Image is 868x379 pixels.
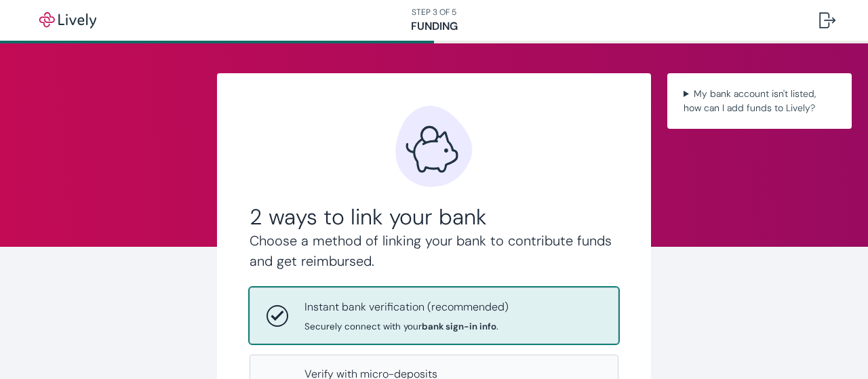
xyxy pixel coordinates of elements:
[678,84,841,118] summary: My bank account isn't listed, how can I add funds to Lively?
[30,12,106,28] img: Lively
[422,321,496,332] strong: bank sign-in info
[267,305,288,327] svg: Instant bank verification
[304,299,509,315] p: Instant bank verification (recommended)
[304,321,509,332] span: Securely connect with your .
[250,288,618,343] button: Instant bank verificationInstant bank verification (recommended)Securely connect with yourbank si...
[250,231,618,271] h4: Choose a method of linking your bank to contribute funds and get reimbursed.
[808,4,846,37] button: Log out
[250,203,618,231] h2: 2 ways to link your bank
